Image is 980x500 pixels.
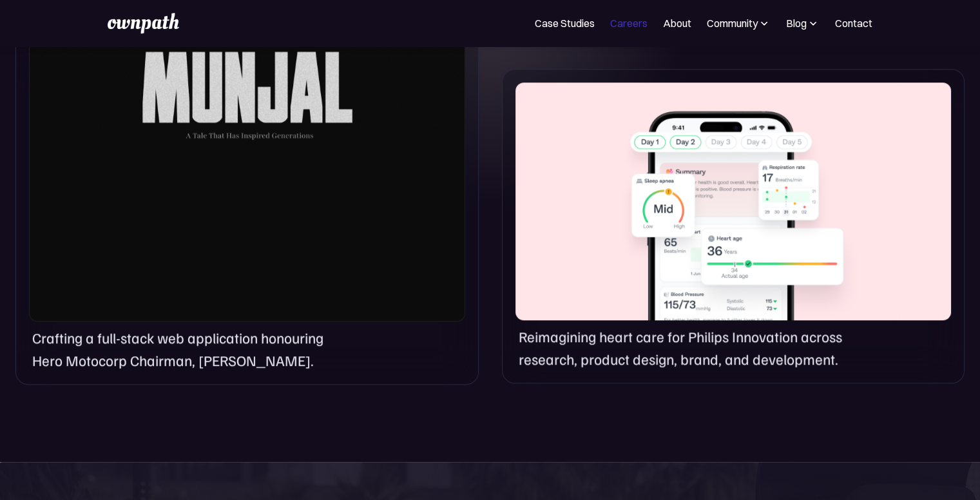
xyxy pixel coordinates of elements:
div: Community [707,15,758,31]
div: Blog [786,15,820,31]
a: Case Studies [535,15,595,31]
p: Reimagining heart care for Philips Innovation across research, product design, brand, and develop... [519,325,856,369]
div: Blog [786,15,807,31]
a: Careers [610,15,648,31]
a: About [663,15,691,31]
p: Crafting a full-stack web application honouring Hero Motocorp Chairman, [PERSON_NAME]. [32,327,344,370]
div: Community [707,15,771,31]
a: Contact [835,15,872,31]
